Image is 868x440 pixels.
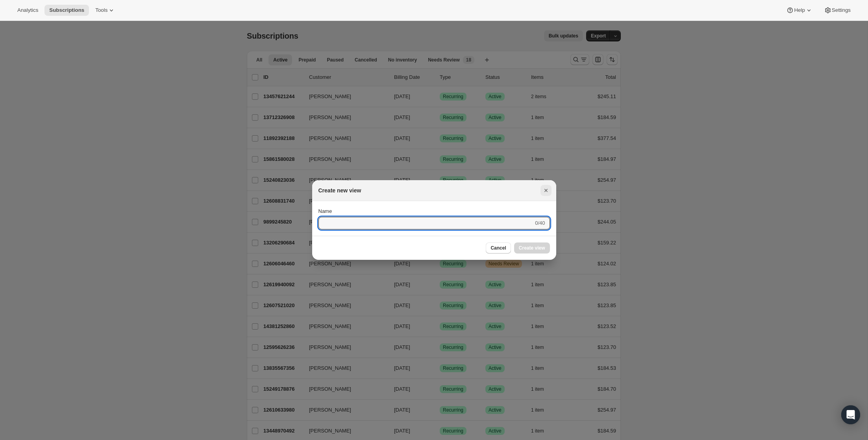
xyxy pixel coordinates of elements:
[794,7,805,13] span: Help
[95,7,107,13] span: Tools
[318,186,361,194] h2: Create new view
[486,242,511,254] button: Cancel
[819,5,855,16] button: Settings
[17,7,38,13] span: Analytics
[832,7,851,13] span: Settings
[490,245,506,251] span: Cancel
[781,5,817,16] button: Help
[44,5,89,16] button: Subscriptions
[91,5,120,16] button: Tools
[13,5,43,16] button: Analytics
[841,405,860,424] div: Open Intercom Messenger
[318,208,332,214] span: Name
[540,185,552,196] button: Close
[49,7,84,13] span: Subscriptions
